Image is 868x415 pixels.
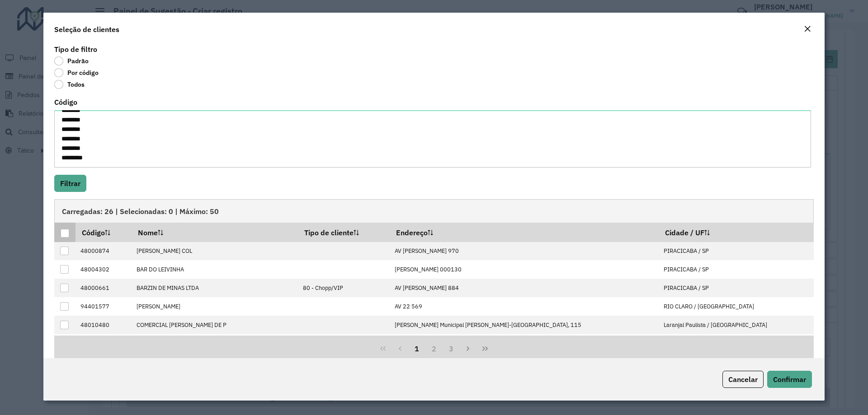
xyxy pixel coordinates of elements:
[54,175,86,192] button: Filtrar
[298,279,390,297] td: 80 - Chopp/VIP
[132,279,298,297] td: BARZIN DE MINAS LTDA
[75,260,132,279] td: 48004302
[132,334,298,353] td: CONTAINER BEER
[390,279,659,297] td: AV [PERSON_NAME] 884
[659,279,813,297] td: PIRACICABA / SP
[767,371,812,388] button: Confirmar
[390,297,659,316] td: AV 22 569
[659,316,813,334] td: Laranjal Paulista / [GEOGRAPHIC_DATA]
[425,340,443,357] button: 2
[132,316,298,334] td: COMERCIAL [PERSON_NAME] DE P
[728,375,758,384] span: Cancelar
[132,260,298,279] td: BAR DO LEIVINHA
[54,97,77,107] label: Código
[54,56,89,65] label: Padrão
[54,24,119,35] h4: Seleção de clientes
[390,242,659,261] td: AV [PERSON_NAME] 970
[75,297,132,316] td: 94401577
[75,242,132,261] td: 48000874
[443,340,460,357] button: 3
[54,68,99,77] label: Por código
[773,375,806,384] span: Confirmar
[132,297,298,316] td: [PERSON_NAME]
[54,199,814,223] div: Carregadas: 26 | Selecionadas: 0 | Máximo: 50
[801,23,814,35] button: Close
[659,260,813,279] td: PIRACICABA / SP
[132,242,298,261] td: [PERSON_NAME] COL
[132,223,298,242] th: Nome
[659,242,813,261] td: PIRACICABA / SP
[460,340,477,357] button: Next Page
[722,371,764,388] button: Cancelar
[298,223,390,242] th: Tipo de cliente
[408,340,425,357] button: 1
[804,25,811,33] em: Fechar
[75,279,132,297] td: 48000661
[54,80,85,89] label: Todos
[390,223,659,242] th: Endereço
[659,297,813,316] td: RIO CLARO / [GEOGRAPHIC_DATA]
[75,223,132,242] th: Código
[54,44,97,55] label: Tipo de filtro
[659,223,813,242] th: Cidade / UF
[390,260,659,279] td: [PERSON_NAME] 000130
[75,316,132,334] td: 48010480
[390,334,659,353] td: CONCHAS 1033
[476,340,494,357] button: Last Page
[390,316,659,334] td: [PERSON_NAME] Municipal [PERSON_NAME]-[GEOGRAPHIC_DATA], 115
[659,334,813,353] td: PIRACICABA / SP
[75,334,132,353] td: 48004717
